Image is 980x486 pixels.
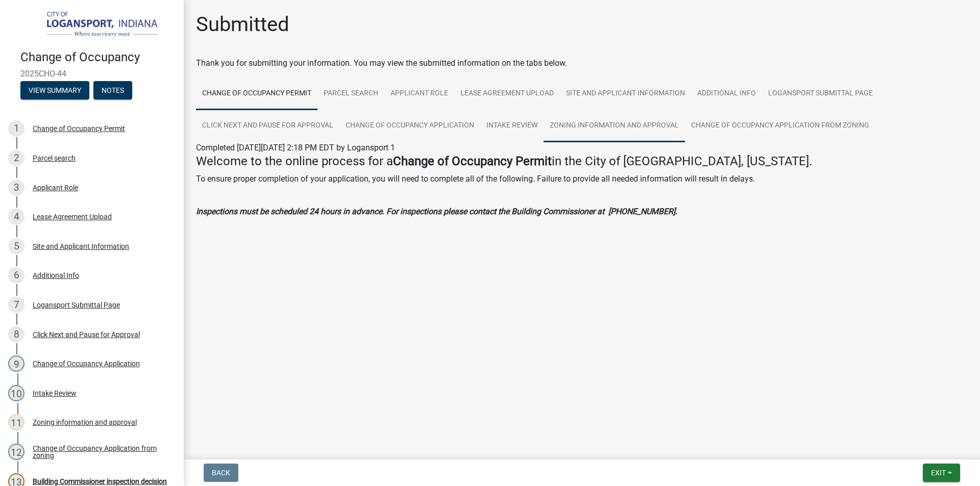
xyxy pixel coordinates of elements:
[196,12,289,37] h1: Submitted
[8,150,24,166] div: 2
[196,143,395,152] span: Completed [DATE][DATE] 2:18 PM EDT by Logansport 1
[33,243,129,250] div: Site and Applicant Information
[33,360,140,367] div: Change of Occupancy Application
[8,267,24,284] div: 6
[33,272,79,279] div: Additional Info
[454,78,560,110] a: Lease Agreement Upload
[20,50,176,65] h4: Change of Occupancy
[8,326,24,343] div: 8
[8,180,24,196] div: 3
[8,385,24,401] div: 10
[480,110,544,142] a: Intake Review
[20,87,89,95] wm-modal-confirm: Summary
[8,297,24,313] div: 7
[33,445,167,459] div: Change of Occupancy Application from zoning
[931,469,946,477] span: Exit
[685,110,875,142] a: Change of Occupancy Application from zoning
[33,184,78,191] div: Applicant Role
[33,125,125,132] div: Change of Occupancy Permit
[196,57,968,69] div: Thank you for submitting your information. You may view the submitted information on the tabs below.
[196,78,317,110] a: Change of Occupancy Permit
[20,69,163,79] span: 2025CHO-44
[93,87,132,95] wm-modal-confirm: Notes
[762,78,879,110] a: Logansport Submittal Page
[212,469,230,477] span: Back
[8,209,24,225] div: 4
[33,331,140,338] div: Click Next and Pause for Approval
[544,110,685,142] a: Zoning information and approval
[33,301,120,309] div: Logansport Submittal Page
[196,173,968,197] p: To ensure proper completion of your application, you will need to complete all of the following. ...
[204,464,238,482] button: Back
[196,110,339,142] a: Click Next and Pause for Approval
[20,81,89,99] button: View Summary
[8,414,24,430] div: 11
[33,390,77,397] div: Intake Review
[196,154,968,169] h4: Welcome to the online process for a in the City of [GEOGRAPHIC_DATA], [US_STATE].
[20,11,167,39] img: City of Logansport, Indiana
[339,110,480,142] a: Change of Occupancy Application
[923,464,960,482] button: Exit
[93,81,132,99] button: Notes
[8,238,24,254] div: 5
[33,478,167,485] div: Building Commissioner inspection decision
[8,444,24,460] div: 12
[33,155,76,162] div: Parcel search
[196,207,677,216] strong: Inspections must be scheduled 24 hours in advance. For inspections please contact the Building Co...
[384,78,454,110] a: Applicant Role
[33,419,137,426] div: Zoning information and approval
[8,355,24,372] div: 9
[393,154,552,168] strong: Change of Occupancy Permit
[317,78,384,110] a: Parcel search
[33,213,112,220] div: Lease Agreement Upload
[691,78,762,110] a: Additional Info
[8,120,24,137] div: 1
[560,78,691,110] a: Site and Applicant Information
